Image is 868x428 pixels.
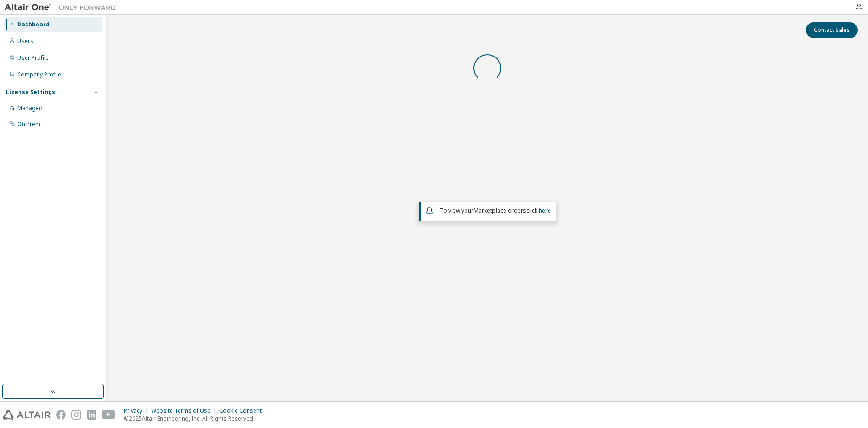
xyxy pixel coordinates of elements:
div: User Profile [17,54,49,62]
div: Cookie Consent [219,407,267,415]
div: On Prem [17,120,40,128]
div: License Settings [6,88,55,96]
div: Users [17,38,33,45]
span: To view your click [440,207,551,214]
img: instagram.svg [71,410,81,420]
img: linkedin.svg [87,410,96,420]
img: facebook.svg [56,410,66,420]
img: altair_logo.svg [3,410,51,420]
em: Marketplace orders [473,207,526,214]
img: Altair One [5,3,121,12]
div: Dashboard [17,21,50,28]
img: youtube.svg [102,410,115,420]
div: Privacy [124,407,151,415]
a: here [539,207,551,214]
div: Company Profile [17,71,61,78]
div: Managed [17,105,43,112]
p: © 2025 Altair Engineering, Inc. All Rights Reserved. [124,415,267,422]
div: Website Terms of Use [151,407,219,415]
button: Contact Sales [806,22,858,38]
